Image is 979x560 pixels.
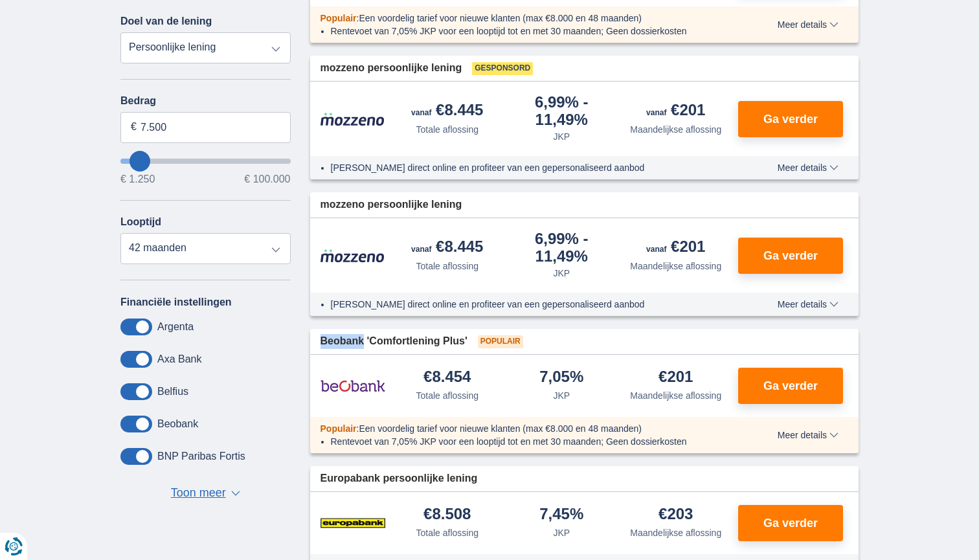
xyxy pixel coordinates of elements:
button: Meer details [768,162,848,173]
div: Maandelijkse aflossing [630,260,721,273]
button: Meer details [768,299,848,309]
span: Meer details [778,20,838,29]
span: Toon meer [171,485,226,502]
li: Rentevoet van 7,05% JKP voor een looptijd tot en met 30 maanden; Geen dossierkosten [331,435,730,448]
input: wantToBorrow [120,159,291,164]
li: [PERSON_NAME] direct online en profiteer van een gepersonaliseerd aanbod [331,298,730,311]
span: Ga verder [763,380,818,392]
span: ▼ [231,491,240,496]
div: €8.445 [411,102,483,120]
button: Ga verder [738,238,843,274]
div: 6,99% [510,231,614,264]
span: Meer details [778,300,838,309]
img: product.pl.alt Mozzeno [321,112,385,126]
label: Doel van de lening [120,16,212,27]
span: Gesponsord [472,62,533,75]
label: Belfius [157,386,188,398]
span: Ga verder [763,517,818,529]
span: Europabank persoonlijke lening [321,471,478,486]
img: product.pl.alt Beobank [321,370,385,402]
span: Populair [321,423,357,434]
div: Maandelijkse aflossing [630,526,721,539]
label: Axa Bank [157,353,201,365]
div: €8.508 [423,506,471,524]
label: Looptijd [120,216,161,228]
div: Totale aflossing [416,389,478,402]
div: €201 [646,102,705,120]
label: Bedrag [120,95,291,107]
div: Maandelijkse aflossing [630,389,721,402]
div: JKP [553,130,570,143]
div: JKP [553,389,570,402]
span: € 1.250 [120,174,155,185]
div: €201 [658,369,693,386]
div: €8.454 [423,369,471,386]
div: : [310,422,741,435]
div: 7,45% [539,506,583,524]
li: Rentevoet van 7,05% JKP voor een looptijd tot en met 30 maanden; Geen dossierkosten [331,25,730,38]
li: [PERSON_NAME] direct online en profiteer van een gepersonaliseerd aanbod [331,161,730,174]
img: product.pl.alt Europabank [321,507,385,539]
span: Een voordelig tarief voor nieuwe klanten (max €8.000 en 48 maanden) [359,13,642,23]
span: Populair [321,13,357,23]
div: Maandelijkse aflossing [630,123,721,136]
span: Ga verder [763,250,818,262]
button: Ga verder [738,368,843,404]
label: Beobank [157,418,198,430]
span: € 100.000 [244,174,290,185]
button: Meer details [768,430,848,440]
span: Meer details [778,431,838,440]
div: : [310,12,741,25]
div: 6,99% [510,95,614,128]
span: mozzeno persoonlijke lening [321,197,462,212]
button: Ga verder [738,505,843,541]
div: Totale aflossing [416,123,478,136]
div: €203 [658,506,693,524]
div: Totale aflossing [416,260,478,273]
div: JKP [553,267,570,280]
label: Financiële instellingen [120,297,232,308]
span: € [131,120,137,135]
button: Toon meer ▼ [167,484,244,502]
div: €8.445 [411,239,483,257]
div: JKP [553,526,570,539]
button: Ga verder [738,101,843,137]
div: Totale aflossing [416,526,478,539]
span: Een voordelig tarief voor nieuwe klanten (max €8.000 en 48 maanden) [359,423,642,434]
div: €201 [646,239,705,257]
label: Argenta [157,321,194,333]
span: Ga verder [763,113,818,125]
label: BNP Paribas Fortis [157,451,245,462]
span: Beobank 'Comfortlening Plus' [321,334,467,349]
span: mozzeno persoonlijke lening [321,61,462,76]
button: Meer details [768,19,848,30]
img: product.pl.alt Mozzeno [321,249,385,263]
div: 7,05% [539,369,583,386]
span: Meer details [778,163,838,172]
span: Populair [478,335,523,348]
